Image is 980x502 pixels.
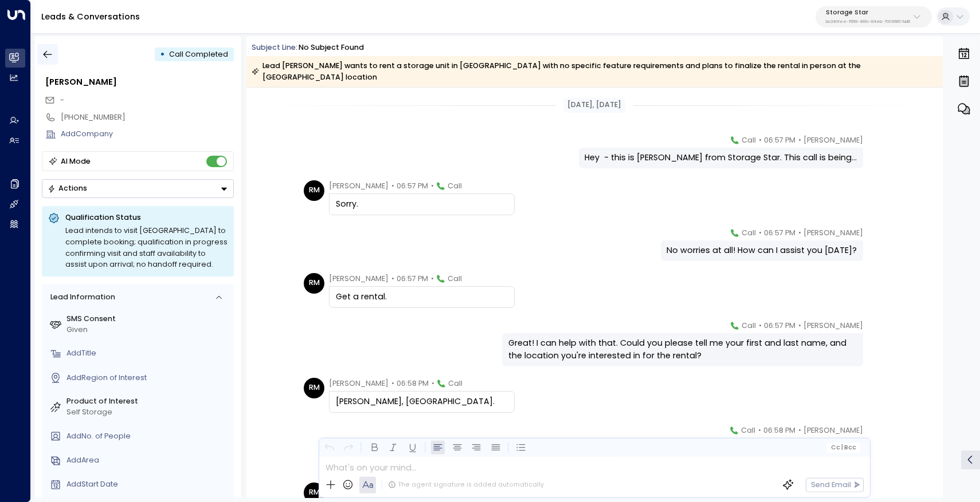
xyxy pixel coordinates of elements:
div: Hey - this is [PERSON_NAME] from Storage Star. This call is being... [585,152,857,164]
div: Actions [48,184,87,193]
div: AddArea [66,455,230,466]
a: Leads & Conversations [41,11,140,22]
div: RM [304,180,324,201]
div: [PHONE_NUMBER] [61,112,234,123]
div: Given [66,325,230,335]
div: [DATE], [DATE] [563,98,625,113]
span: • [758,425,761,436]
div: AddNo. of People [66,431,230,442]
span: Call [742,135,756,146]
span: Call Completed [169,49,228,59]
span: • [759,135,762,146]
div: AddRegion of Interest [66,373,230,384]
span: [PERSON_NAME] [329,180,389,192]
span: Call [448,378,462,389]
span: 06:57 PM [397,180,428,192]
div: AI Mode [61,156,91,167]
div: RM [304,273,324,294]
span: [PERSON_NAME] [329,378,389,389]
span: Cc Bcc [830,444,856,451]
span: • [759,320,762,331]
p: bc340fee-f559-48fc-84eb-70f3f6817ad8 [826,19,910,24]
div: AddStart Date [66,479,230,490]
span: • [431,273,434,284]
img: 120_headshot.jpg [868,227,888,248]
button: Cc|Bcc [826,442,860,452]
span: Call [741,425,755,436]
span: • [391,273,394,284]
div: No worries at all! How can I assist you [DATE]? [667,244,857,257]
div: AddTitle [66,348,230,359]
div: [PERSON_NAME] [45,76,234,89]
img: 120_headshot.jpg [868,135,888,155]
div: AddCompany [61,129,234,140]
p: Storage Star [826,9,910,16]
span: Subject Line: [252,42,297,52]
span: • [391,378,394,389]
div: Button group with a nested menu [42,179,234,198]
span: • [391,180,394,192]
label: Product of Interest [66,396,230,407]
span: - [60,95,64,105]
span: 06:58 PM [397,378,429,389]
div: • [160,45,165,64]
p: Qualification Status [65,212,228,223]
span: • [798,135,801,146]
div: [PERSON_NAME], [GEOGRAPHIC_DATA]. [336,396,508,408]
div: Lead [PERSON_NAME] wants to rent a storage unit in [GEOGRAPHIC_DATA] with no specific feature req... [252,60,936,83]
span: [PERSON_NAME] [803,320,863,331]
div: Great! I can help with that. Could you please tell me your first and last name, and the location ... [508,337,857,362]
span: 06:58 PM [763,425,795,436]
img: 120_headshot.jpg [868,425,888,445]
span: 06:57 PM [764,227,795,239]
span: | [841,444,843,451]
span: Call [742,227,756,239]
span: Call [742,320,756,331]
span: • [432,378,434,389]
img: 120_headshot.jpg [868,320,888,341]
span: 06:57 PM [397,273,428,284]
div: The agent signature is added automatically [388,480,544,489]
label: SMS Consent [66,314,230,325]
button: Storage Starbc340fee-f559-48fc-84eb-70f3f6817ad8 [816,6,932,27]
span: 06:57 PM [764,135,795,146]
span: • [798,227,801,239]
span: Call [448,273,462,284]
button: Undo [322,441,336,455]
span: • [431,180,434,192]
span: [PERSON_NAME] [803,135,863,146]
button: Actions [42,179,234,198]
span: • [798,425,801,436]
div: Lead intends to visit [GEOGRAPHIC_DATA] to complete booking; qualification in progress confirming... [65,225,228,270]
span: [PERSON_NAME] [803,425,863,436]
button: Redo [342,441,356,455]
span: [PERSON_NAME] [803,227,863,239]
div: Sorry. [336,198,508,211]
div: No subject found [299,42,364,53]
span: • [759,227,762,239]
span: 06:57 PM [764,320,795,331]
span: • [798,320,801,331]
div: Self Storage [66,407,230,418]
span: Call [448,180,462,192]
div: Get a rental. [336,291,508,303]
div: Lead Information [46,292,115,303]
span: [PERSON_NAME] [329,273,389,284]
div: RM [304,378,324,398]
